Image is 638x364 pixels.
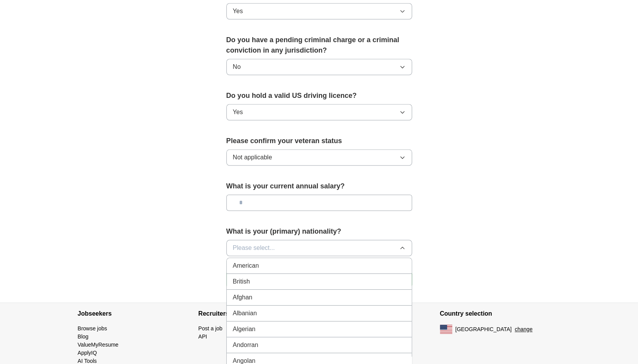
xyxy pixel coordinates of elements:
[226,59,412,75] button: No
[233,277,250,286] span: British
[233,243,275,253] span: Please select...
[440,325,452,334] img: US flag
[78,333,89,340] a: Blog
[233,325,256,334] span: Algerian
[226,136,412,146] label: Please confirm your veteran status
[226,3,412,19] button: Yes
[440,303,561,325] h4: Country selection
[233,62,241,72] span: No
[78,325,107,332] a: Browse jobs
[233,309,257,318] span: Albanian
[233,108,243,117] span: Yes
[226,104,412,120] button: Yes
[515,325,532,333] button: change
[455,325,512,333] span: [GEOGRAPHIC_DATA]
[226,35,412,56] label: Do you have a pending criminal charge or a criminal conviction in any jurisdiction?
[233,7,243,16] span: Yes
[226,149,412,166] button: Not applicable
[78,358,97,364] a: AI Tools
[226,91,412,101] label: Do you hold a valid US driving licence?
[226,181,412,191] label: What is your current annual salary?
[233,261,259,270] span: American
[226,226,412,237] label: What is your (primary) nationality?
[78,350,97,356] a: ApplyIQ
[78,342,119,348] a: ValueMyResume
[233,153,272,162] span: Not applicable
[233,340,258,350] span: Andorran
[233,293,253,302] span: Afghan
[198,325,222,332] a: Post a job
[226,240,412,256] button: Please select...
[198,333,207,340] a: API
